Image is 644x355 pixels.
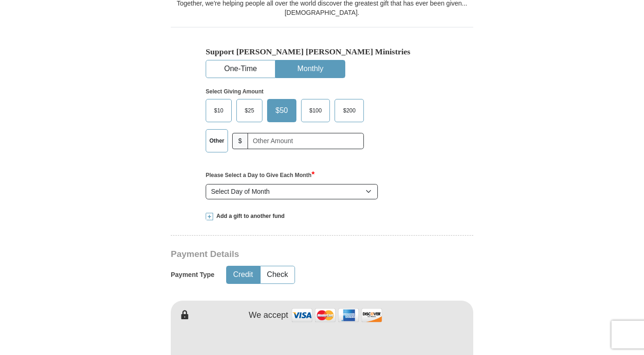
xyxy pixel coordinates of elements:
button: Monthly [276,60,345,78]
button: Check [261,266,295,283]
h5: Payment Type [171,271,215,279]
span: $10 [209,104,228,118]
strong: Select Giving Amount [206,88,263,95]
label: Other [206,130,228,152]
h4: We accept [249,310,288,321]
button: One-Time [206,60,275,78]
span: Add a gift to another fund [213,212,285,220]
span: $25 [240,104,259,118]
img: credit cards accepted [290,305,383,325]
span: $200 [338,104,360,118]
span: $50 [271,104,293,118]
span: $100 [305,104,327,118]
input: Other Amount [248,133,364,149]
span: $ [232,133,248,149]
button: Credit [227,266,260,283]
h3: Payment Details [171,249,408,260]
strong: Please Select a Day to Give Each Month [206,172,315,178]
h5: Support [PERSON_NAME] [PERSON_NAME] Ministries [206,47,438,57]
